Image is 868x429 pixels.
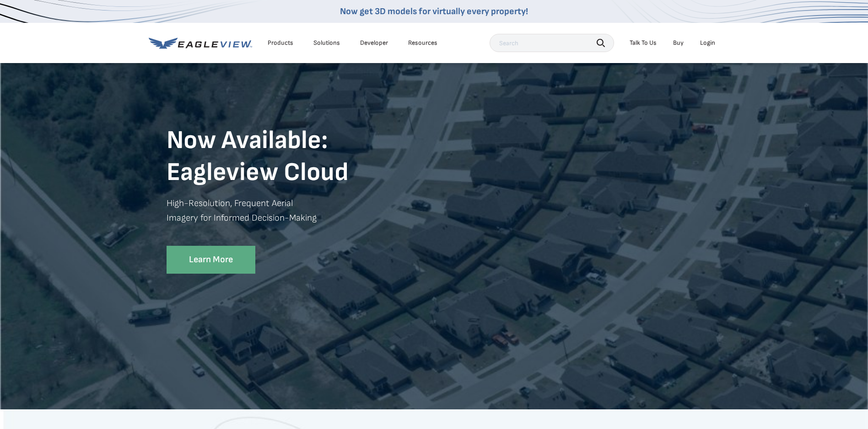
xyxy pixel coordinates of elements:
[700,39,715,47] div: Login
[490,34,614,52] input: Search
[167,198,293,209] strong: High-Resolution, Frequent Aerial
[313,39,340,47] div: Solutions
[268,39,293,47] div: Products
[167,212,317,223] strong: Imagery for Informed Decision-Making
[167,246,255,274] a: Learn More
[673,39,684,47] a: Buy
[360,39,388,47] a: Developer
[630,39,657,47] div: Talk To Us
[167,125,434,189] h1: Now Available: Eagleview Cloud
[340,6,528,17] a: Now get 3D models for virtually every property!
[408,39,437,47] div: Resources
